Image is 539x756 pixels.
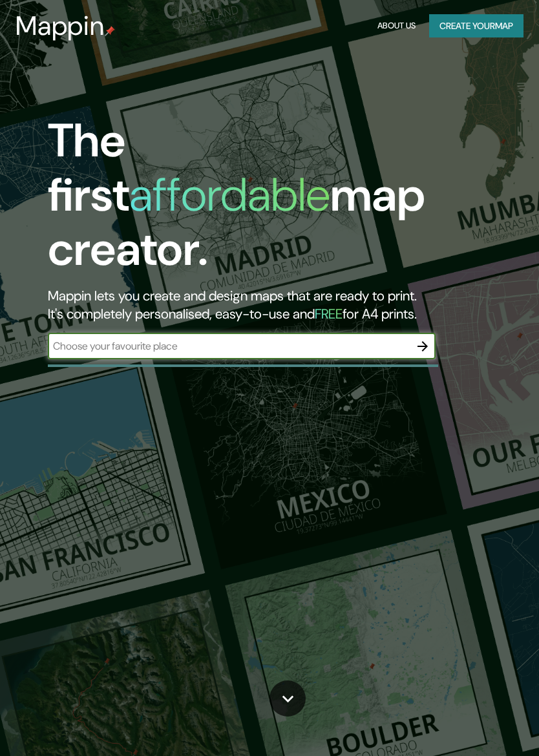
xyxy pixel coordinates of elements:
input: Choose your favourite place [48,339,410,353]
h1: affordable [129,165,330,225]
button: Create yourmap [429,14,523,38]
h2: Mappin lets you create and design maps that are ready to print. It's completely personalised, eas... [48,287,479,323]
img: mappin-pin [105,26,115,36]
button: About Us [374,14,419,38]
h3: Mappin [16,10,105,41]
h5: FREE [315,305,343,323]
h1: The first map creator. [48,114,479,287]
